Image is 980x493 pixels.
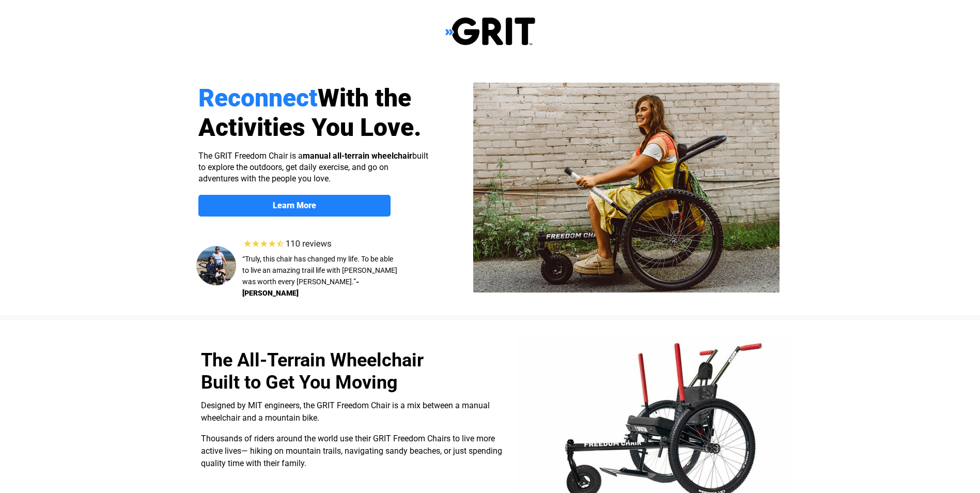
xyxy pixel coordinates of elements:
span: Designed by MIT engineers, the GRIT Freedom Chair is a mix between a manual wheelchair and a moun... [201,400,490,423]
span: The All-Terrain Wheelchair Built to Get You Moving [201,349,424,393]
strong: manual all-terrain wheelchair [303,151,412,161]
span: “Truly, this chair has changed my life. To be able to live an amazing trail life with [PERSON_NAM... [242,255,397,286]
strong: Learn More [273,201,316,210]
span: Reconnect [198,83,318,113]
span: The GRIT Freedom Chair is a built to explore the outdoors, get daily exercise, and go on adventur... [198,151,428,183]
a: Learn More [198,195,391,217]
span: Activities You Love. [198,113,422,142]
span: Thousands of riders around the world use their GRIT Freedom Chairs to live more active lives— hik... [201,434,502,468]
span: With the [318,83,411,113]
